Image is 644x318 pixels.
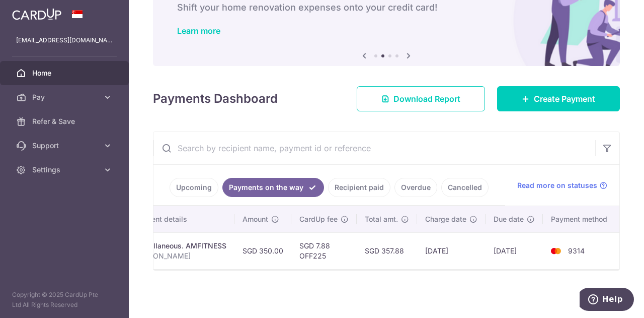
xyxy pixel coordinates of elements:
img: CardUp [12,8,61,20]
span: Charge date [425,214,466,224]
span: Pay [32,92,99,102]
span: Download Report [393,93,460,105]
h4: Payments Dashboard [153,90,278,108]
span: Refer & Save [32,116,99,126]
a: Cancelled [441,178,489,197]
a: Upcoming [170,178,218,197]
td: [DATE] [417,232,486,269]
span: Due date [494,214,524,224]
span: Create Payment [534,93,595,105]
span: Home [32,68,99,78]
span: 9314 [568,246,585,255]
td: SGD 7.88 OFF225 [291,232,357,269]
p: [EMAIL_ADDRESS][DOMAIN_NAME] [16,35,113,45]
img: Bank Card [546,245,566,257]
h6: Shift your home renovation expenses onto your credit card! [177,2,596,14]
a: Download Report [357,86,485,111]
a: Read more on statuses [517,180,607,190]
span: Total amt. [365,214,398,224]
div: Miscellaneous. AMFITNESS [133,241,226,251]
a: Recipient paid [328,178,390,197]
a: Overdue [394,178,437,197]
input: Search by recipient name, payment id or reference [153,132,595,164]
td: SGD 357.88 [357,232,417,269]
th: Payment method [543,206,619,232]
span: Amount [243,214,268,224]
iframe: Opens a widget where you can find more information [580,288,634,313]
a: Learn more [177,26,220,36]
span: Settings [32,165,99,175]
td: [DATE] [486,232,543,269]
p: [PERSON_NAME] [133,251,226,261]
span: Read more on statuses [517,180,597,190]
a: Create Payment [497,86,620,111]
a: Payments on the way [222,178,324,197]
span: Support [32,141,99,151]
span: CardUp fee [299,214,338,224]
td: SGD 350.00 [234,232,291,269]
th: Payment details [125,206,234,232]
